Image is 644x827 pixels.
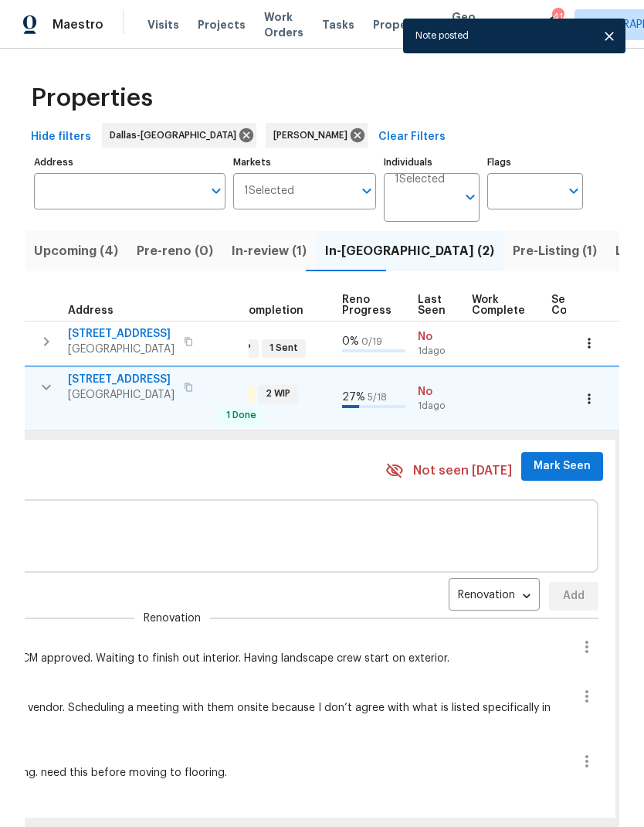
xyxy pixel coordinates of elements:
[487,158,583,167] label: Flags
[534,457,591,476] span: Mark Seen
[372,123,452,151] button: Clear Filters
[233,158,377,167] label: Markets
[322,19,354,30] span: Tasks
[34,240,118,262] span: Upcoming (4)
[418,329,459,345] span: No
[418,384,459,400] span: No
[244,185,294,198] span: 1 Selected
[205,180,227,202] button: Open
[266,123,368,148] div: [PERSON_NAME]
[368,393,387,402] span: 5 / 18
[418,400,459,413] span: 1d ago
[102,123,256,148] div: Dallas-[GEOGRAPHIC_DATA]
[325,240,494,262] span: In-[GEOGRAPHIC_DATA] (2)
[68,326,175,342] span: [STREET_ADDRESS]
[459,186,481,208] button: Open
[25,123,97,151] button: Hide filters
[361,337,382,346] span: 0 / 19
[472,294,525,316] span: Work Complete
[147,17,179,32] span: Visits
[68,342,175,357] span: [GEOGRAPHIC_DATA]
[552,9,563,25] div: 41
[263,342,304,355] span: 1 Sent
[68,372,175,387] span: [STREET_ADDRESS]
[68,305,114,316] span: Address
[137,240,213,262] span: Pre-reno (0)
[551,294,605,316] span: Setup Complete
[31,128,91,147] span: Hide filters
[356,180,378,202] button: Open
[395,173,445,186] span: 1 Selected
[418,345,459,358] span: 1d ago
[378,128,446,147] span: Clear Filters
[342,392,365,403] span: 27 %
[68,387,175,403] span: [GEOGRAPHIC_DATA]
[418,294,446,316] span: Last Seen
[198,17,246,32] span: Projects
[273,128,354,143] span: [PERSON_NAME]
[219,305,303,316] span: WO Completion
[521,452,603,481] button: Mark Seen
[413,462,512,480] span: Not seen [DATE]
[264,9,303,40] span: Work Orders
[110,128,242,143] span: Dallas-[GEOGRAPHIC_DATA]
[449,584,540,609] div: Renovation
[220,409,263,422] span: 1 Done
[513,240,597,262] span: Pre-Listing (1)
[563,180,585,202] button: Open
[384,158,480,167] label: Individuals
[53,17,103,32] span: Maestro
[232,240,307,262] span: In-review (1)
[259,387,297,400] span: 2 WIP
[34,158,225,167] label: Address
[342,294,391,316] span: Reno Progress
[342,336,359,347] span: 0 %
[373,17,433,32] span: Properties
[452,9,526,40] span: Geo Assignments
[31,90,153,106] span: Properties
[144,611,201,626] span: Renovation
